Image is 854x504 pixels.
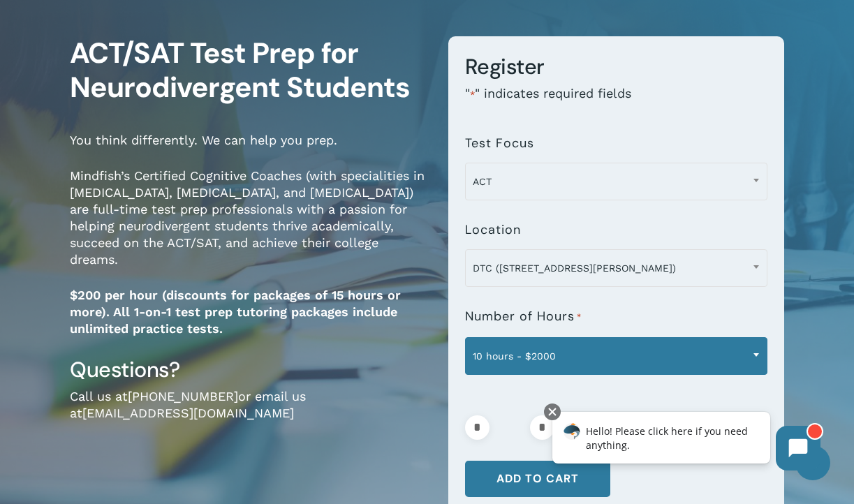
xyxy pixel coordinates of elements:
a: [PHONE_NUMBER] [128,389,238,403]
p: Call us at or email us at [70,388,427,440]
h3: Register [465,53,767,80]
input: Product quantity [494,415,526,440]
label: Location [465,223,521,237]
span: DTC (7950 E. Prentice Ave.) [466,253,767,283]
a: [EMAIL_ADDRESS][DOMAIN_NAME] [82,406,294,420]
p: " " indicates required fields [465,85,767,122]
span: ACT [466,167,767,196]
h3: Questions? [70,356,427,383]
button: Add to cart [465,461,610,497]
label: Test Focus [465,136,534,150]
span: 10 hours - $2000 [465,337,767,375]
iframe: Chatbot [538,401,834,484]
strong: $200 per hour (discounts for packages of 15 hours or more). All 1-on-1 test prep tutoring package... [70,288,401,336]
label: Number of Hours [465,309,582,325]
span: ACT [465,163,767,200]
p: Mindfish’s Certified Cognitive Coaches (with specialities in [MEDICAL_DATA], [MEDICAL_DATA], and ... [70,168,427,287]
span: 10 hours - $2000 [466,341,767,371]
p: You think differently. We can help you prep. [70,132,427,168]
span: DTC (7950 E. Prentice Ave.) [465,249,767,287]
h1: ACT/SAT Test Prep for Neurodivergent Students [70,36,427,105]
